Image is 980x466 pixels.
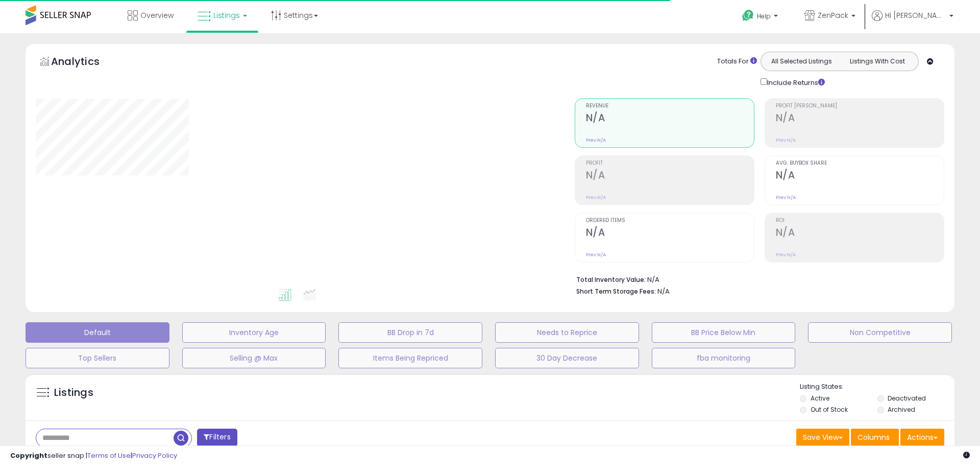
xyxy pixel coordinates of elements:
button: Listings With Cost [839,55,915,68]
button: fba monitoring [652,348,796,368]
small: Prev: N/A [776,137,796,143]
a: Help [734,2,788,33]
h2: N/A [586,112,754,126]
li: N/A [576,273,937,285]
span: ZenPack [818,10,848,20]
h2: N/A [776,112,944,126]
span: Revenue [586,103,754,109]
button: Inventory Age [182,322,326,343]
button: BB Price Below Min [652,322,796,343]
span: Ordered Items [586,218,754,224]
span: Overview [140,10,174,20]
button: BB Drop in 7d [338,322,482,343]
button: 30 Day Decrease [495,348,639,368]
small: Prev: N/A [586,252,606,258]
div: seller snap | | [10,451,177,461]
a: Hi [PERSON_NAME] [872,10,953,33]
h2: N/A [586,227,754,240]
span: Profit [PERSON_NAME] [776,103,944,109]
span: Hi [PERSON_NAME] [885,10,946,20]
h2: N/A [776,169,944,183]
i: Get Help [742,9,754,22]
span: ROI [776,218,944,224]
h2: N/A [776,227,944,240]
span: N/A [657,286,670,296]
button: Top Sellers [26,348,169,368]
button: Needs to Reprice [495,322,639,343]
span: Help [757,12,771,20]
span: Avg. Buybox Share [776,161,944,166]
div: Totals For [717,57,757,66]
span: Listings [213,10,240,20]
small: Prev: N/A [586,194,606,201]
b: Total Inventory Value: [576,275,646,284]
strong: Copyright [10,451,47,460]
span: Profit [586,161,754,166]
button: Items Being Repriced [338,348,482,368]
button: All Selected Listings [764,55,840,68]
b: Short Term Storage Fees: [576,287,656,296]
h5: Analytics [51,54,119,71]
button: Non Competitive [808,322,952,343]
small: Prev: N/A [586,137,606,143]
div: Include Returns [753,76,837,88]
button: Default [26,322,169,343]
h2: N/A [586,169,754,183]
button: Selling @ Max [182,348,326,368]
small: Prev: N/A [776,252,796,258]
small: Prev: N/A [776,194,796,201]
